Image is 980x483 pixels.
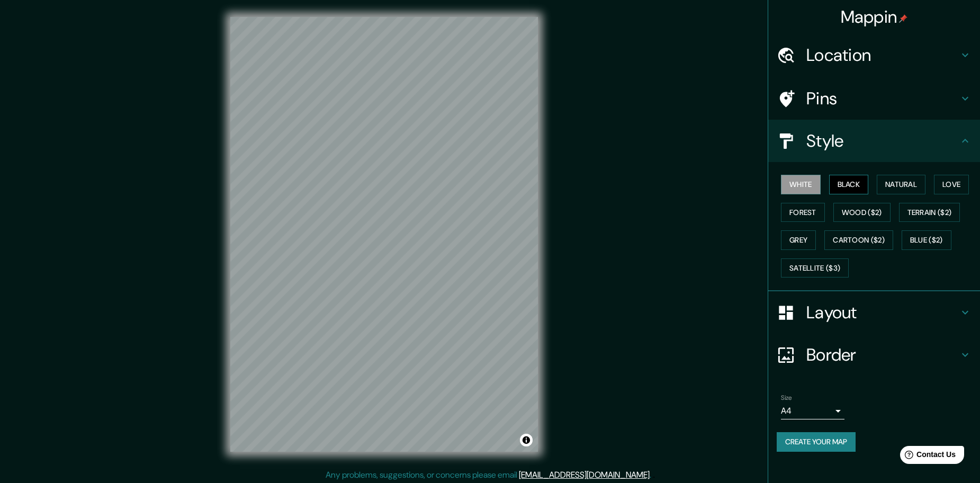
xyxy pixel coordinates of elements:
[768,291,980,334] div: Layout
[777,432,856,452] button: Create your map
[806,130,959,151] h4: Style
[806,344,959,365] h4: Border
[899,14,907,23] img: pin-icon.png
[934,175,969,194] button: Love
[768,334,980,376] div: Border
[781,230,816,250] button: Grey
[824,230,893,250] button: Cartoon ($2)
[781,258,849,278] button: Satellite ($3)
[653,469,655,481] div: .
[651,469,653,481] div: .
[326,469,651,481] p: Any problems, suggestions, or concerns please email .
[768,77,980,120] div: Pins
[768,34,980,76] div: Location
[806,88,959,109] h4: Pins
[806,44,959,66] h4: Location
[781,175,821,194] button: White
[806,302,959,323] h4: Layout
[841,6,908,28] h4: Mappin
[829,175,869,194] button: Black
[899,203,960,222] button: Terrain ($2)
[781,393,792,402] label: Size
[877,175,925,194] button: Natural
[781,203,825,222] button: Forest
[230,17,538,452] canvas: Map
[519,469,650,480] a: [EMAIL_ADDRESS][DOMAIN_NAME]
[886,442,968,471] iframe: Help widget launcher
[833,203,891,222] button: Wood ($2)
[902,230,951,250] button: Blue ($2)
[768,120,980,162] div: Style
[781,402,844,419] div: A4
[520,434,533,446] button: Toggle attribution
